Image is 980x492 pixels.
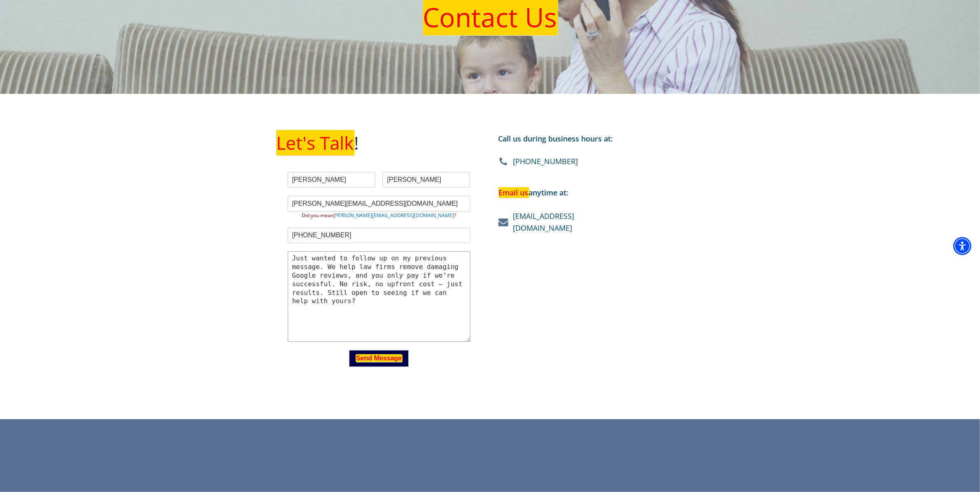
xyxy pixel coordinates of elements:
div: Call us during business hours at: [498,133,613,157]
button: Send Message [349,350,409,367]
div: anytime at: [498,187,569,211]
input: Phone [288,227,470,243]
a: [PERSON_NAME][EMAIL_ADDRESS][DOMAIN_NAME] [333,212,454,219]
a: [EMAIL_ADDRESS][DOMAIN_NAME] [513,210,575,234]
em: Let's Talk [276,130,354,155]
em: Send Message [356,354,402,362]
label: Did you mean ? [288,211,470,219]
input: Email Address [288,196,470,211]
div: [PHONE_NUMBER] [513,156,578,167]
h1: ! [276,133,359,153]
em: Email us [498,187,529,198]
input: First Name [288,172,375,188]
div: Accessibility Menu [953,237,971,255]
input: Last Name [382,172,470,188]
